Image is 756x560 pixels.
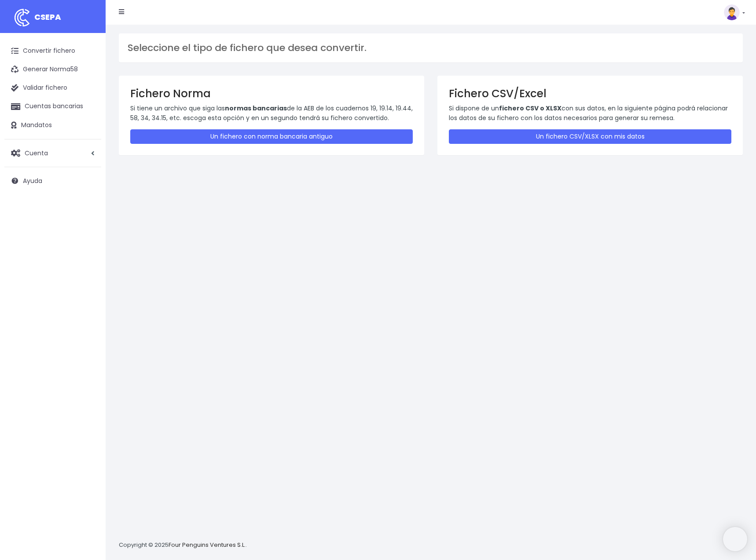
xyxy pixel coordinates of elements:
p: Si tiene un archivo que siga las de la AEB de los cuadernos 19, 19.14, 19.44, 58, 34, 34.15, etc.... [130,103,413,123]
a: Generar Norma58 [4,60,101,79]
h3: Fichero CSV/Excel [449,87,731,100]
a: Validar fichero [4,79,101,97]
p: Si dispone de un con sus datos, en la siguiente página podrá relacionar los datos de su fichero c... [449,103,731,123]
span: Ayuda [23,176,42,185]
a: Ayuda [4,172,101,190]
span: Cuenta [25,148,48,157]
p: Copyright © 2025 . [119,541,247,550]
h3: Fichero Norma [130,87,413,100]
span: CSEPA [34,11,61,22]
a: Un fichero con norma bancaria antiguo [130,129,413,144]
strong: normas bancarias [225,104,287,113]
a: Mandatos [4,116,101,135]
a: Un fichero CSV/XLSX con mis datos [449,129,731,144]
a: Four Penguins Ventures S.L. [169,541,246,549]
h3: Seleccione el tipo de fichero que desea convertir. [128,42,734,54]
a: Cuentas bancarias [4,97,101,116]
strong: fichero CSV o XLSX [499,104,561,113]
img: profile [724,4,740,20]
a: Cuenta [4,144,101,162]
img: logo [11,7,33,29]
a: Convertir fichero [4,42,101,60]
